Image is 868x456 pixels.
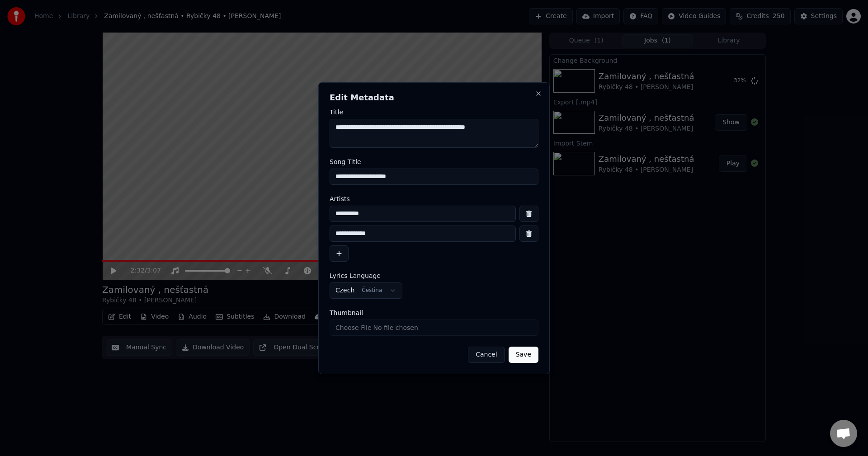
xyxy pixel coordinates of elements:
label: Title [330,109,538,115]
label: Song Title [330,159,538,165]
button: Save [509,347,538,363]
h2: Edit Metadata [330,94,538,102]
label: Artists [330,196,538,202]
span: Thumbnail [330,310,363,316]
span: Lyrics Language [330,273,381,279]
button: Cancel [468,347,505,363]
